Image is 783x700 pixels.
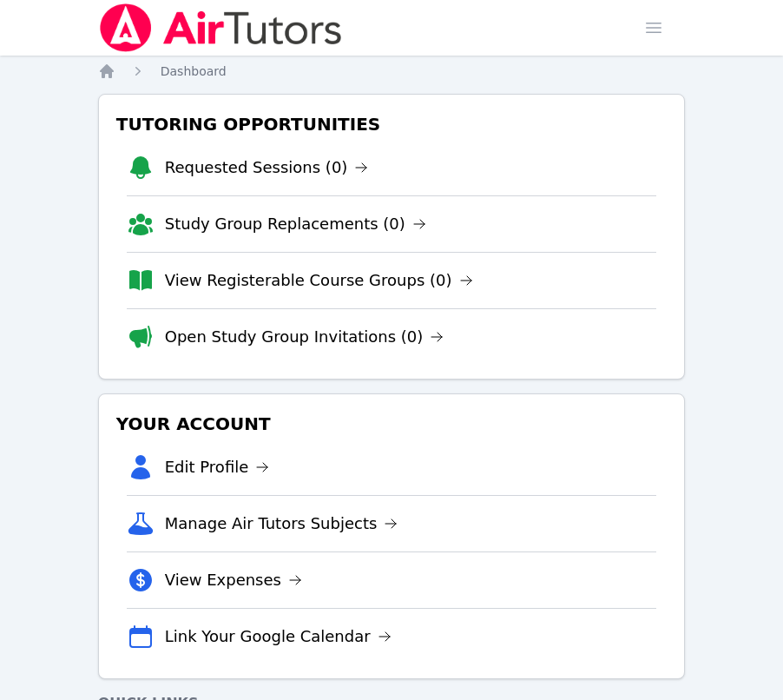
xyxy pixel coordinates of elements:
[165,325,444,349] a: Open Study Group Invitations (0)
[161,63,227,80] a: Dashboard
[165,268,473,293] a: View Registerable Course Groups (0)
[98,3,344,52] img: Air Tutors
[165,155,369,180] a: Requested Sessions (0)
[165,624,391,649] a: Link Your Google Calendar
[165,455,270,479] a: Edit Profile
[165,568,302,592] a: View Expenses
[98,63,686,80] nav: Breadcrumb
[165,212,426,236] a: Study Group Replacements (0)
[161,64,227,78] span: Dashboard
[165,512,398,536] a: Manage Air Tutors Subjects
[113,408,671,439] h3: Your Account
[113,109,671,140] h3: Tutoring Opportunities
